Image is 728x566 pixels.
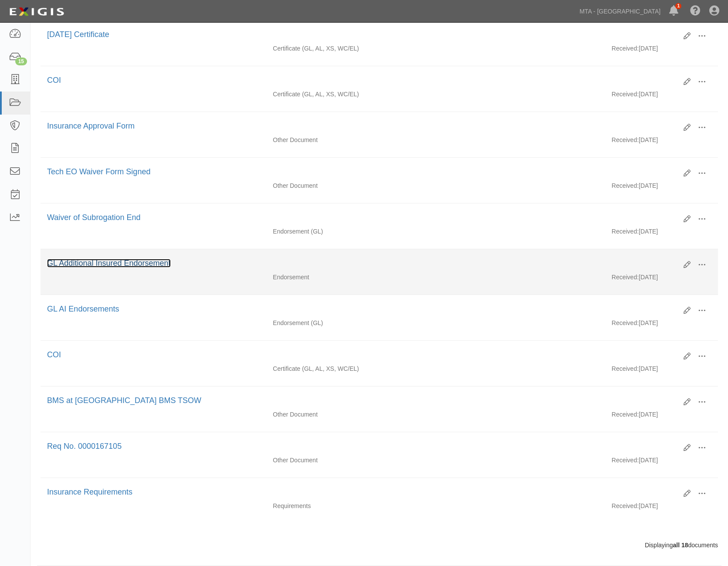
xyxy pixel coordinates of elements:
[47,121,677,132] div: Insurance Approval Form
[673,542,688,549] b: all 18
[605,410,718,423] div: [DATE]
[47,442,122,451] a: Req No. 0000167105
[47,29,677,41] div: 4/08/2023 Certificate
[605,364,718,377] div: [DATE]
[436,502,605,502] div: Effective - Expiration
[266,44,436,53] div: General Liability Auto Liability Excess/Umbrella Liability Workers Compensation/Employers Liability
[47,396,201,405] a: BMS at [GEOGRAPHIC_DATA] BMS TSOW
[436,44,605,44] div: Effective - Expiration
[266,319,436,327] div: General Liability
[47,487,677,498] div: Insurance Requirements
[266,410,436,419] div: Other Document
[47,76,61,85] a: COI
[47,304,677,315] div: GL AI Endorsements
[436,227,605,227] div: Effective - Expiration
[436,273,605,273] div: Effective - Expiration
[266,502,436,510] div: Requirements
[47,166,677,178] div: Tech EO Waiver Form Signed
[266,227,436,236] div: General Liability
[612,456,639,464] p: Received:
[605,319,718,332] div: [DATE]
[605,456,718,469] div: [DATE]
[690,6,701,17] i: Help Center - Complianz
[47,212,677,224] div: Waiver of Subrogation End
[7,4,67,20] img: logo-5460c22ac91f19d4615b14bd174203de0afe785f0fc80cf4dbbc73dc1793850b.png
[266,273,436,281] div: Endorsement
[436,90,605,90] div: Effective - Expiration
[436,364,605,365] div: Effective - Expiration
[575,3,665,20] a: MTA - [GEOGRAPHIC_DATA]
[47,258,677,269] div: GL Additional Insured Endorsement
[266,90,436,98] div: General Liability Auto Liability Excess/Umbrella Liability Workers Compensation/Employers Liability
[47,30,109,39] a: [DATE] Certificate
[612,44,639,53] p: Received:
[47,395,677,407] div: BMS at MidSuffolk Yard BMS TSOW
[47,259,171,268] a: GL Additional Insured Endorsement
[436,410,605,410] div: Effective - Expiration
[436,319,605,319] div: Effective - Expiration
[605,136,718,149] div: [DATE]
[612,410,639,419] p: Received:
[47,213,140,222] a: Waiver of Subrogation End
[266,456,436,464] div: Other Document
[47,122,135,130] a: Insurance Approval Form
[47,167,150,176] a: Tech EO Waiver Form Signed
[34,541,725,549] div: Displaying documents
[47,350,61,359] a: COI
[612,364,639,373] p: Received:
[436,456,605,456] div: Effective - Expiration
[605,273,718,286] div: [DATE]
[612,502,639,510] p: Received:
[612,227,639,236] p: Received:
[605,502,718,515] div: [DATE]
[47,349,677,361] div: COI
[612,181,639,190] p: Received:
[605,44,718,57] div: [DATE]
[266,364,436,373] div: General Liability Auto Liability Excess/Umbrella Liability Workers Compensation/Employers Liability
[612,136,639,144] p: Received:
[605,90,718,103] div: [DATE]
[605,181,718,194] div: [DATE]
[605,227,718,240] div: [DATE]
[15,58,27,65] div: 15
[612,90,639,98] p: Received:
[612,273,639,281] p: Received:
[47,488,132,496] a: Insurance Requirements
[47,75,677,86] div: COI
[436,181,605,182] div: Effective - Expiration
[47,305,119,313] a: GL AI Endorsements
[266,136,436,144] div: Other Document
[47,441,677,452] div: Req No. 0000167105
[612,319,639,327] p: Received:
[266,181,436,190] div: Other Document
